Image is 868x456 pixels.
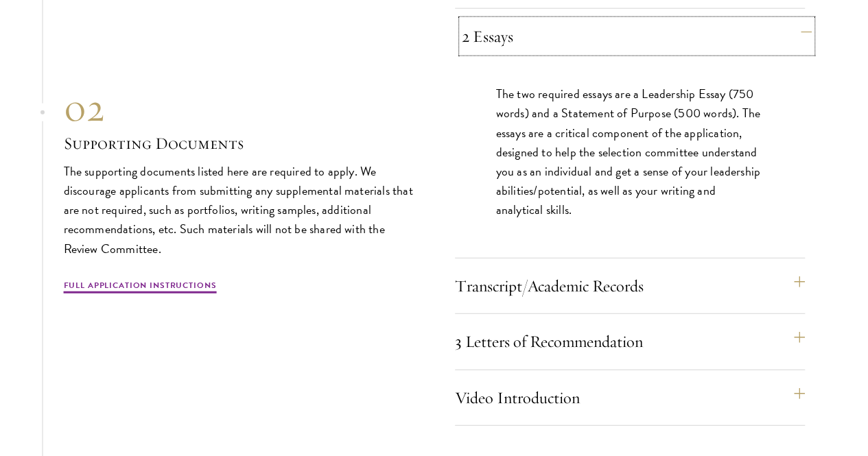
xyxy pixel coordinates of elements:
[455,325,805,358] button: 3 Letters of Recommendation
[455,269,805,302] button: Transcript/Academic Records
[455,381,805,414] button: Video Introduction
[496,84,764,219] p: The two required essays are a Leadership Essay (750 words) and a Statement of Purpose (500 words)...
[64,132,414,155] h3: Supporting Documents
[462,20,812,53] button: 2 Essays
[64,84,414,132] div: 02
[64,162,414,258] p: The supporting documents listed here are required to apply. We discourage applicants from submitt...
[64,279,217,296] a: Full Application Instructions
